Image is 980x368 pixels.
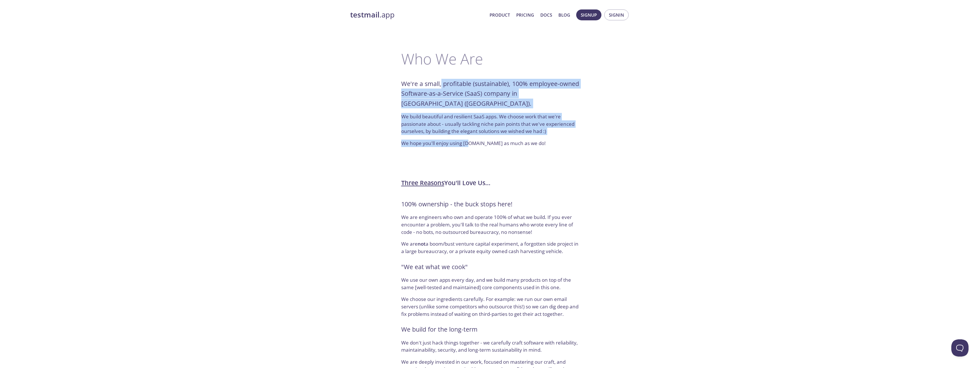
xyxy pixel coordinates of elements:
p: We hope you'll enjoy using [DOMAIN_NAME] as much as we do! [401,140,579,147]
a: Blog [558,11,570,19]
p: We use our own apps every day, and we build many products on top of the same [well-tested and mai... [401,276,579,291]
h6: 100% ownership - the buck stops here! [401,199,579,209]
span: Three Reasons [401,179,444,187]
h3: Who We Are [401,50,579,67]
span: Signin [609,11,624,19]
h6: You'll Love Us... [401,178,579,188]
iframe: Help Scout Beacon - Open [951,339,969,357]
button: Signup [576,9,601,20]
p: We choose our ingredients carefully. For example: we run our own email servers (unlike some compe... [401,295,579,318]
a: Product [490,11,510,19]
h6: We're a small, profitable (sustainable), 100% employee-owned Software-as-a-Service (SaaS) company... [401,79,579,108]
p: We are a boom/bust venture capital experiment, a forgotten side project in a large bureaucracy, o... [401,240,579,255]
p: We don't just hack things together - we carefully craft software with reliability, maintainabilit... [401,339,579,354]
p: We build beautiful and resilient SaaS apps. We choose work that we're passionate about - usually ... [401,113,579,135]
a: Pricing [516,11,534,19]
span: not [418,240,426,247]
span: Signup [581,11,597,19]
a: Docs [540,11,552,19]
strong: testmail [350,10,379,20]
h6: "We eat what we cook" [401,262,579,272]
a: testmail.app [350,10,485,20]
h6: We build for the long-term [401,324,579,334]
p: We are engineers who own and operate 100% of what we build. If you ever encounter a problem, you'... [401,214,579,236]
button: Signin [604,9,629,20]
